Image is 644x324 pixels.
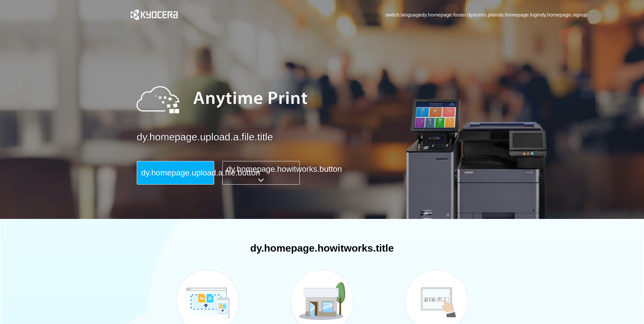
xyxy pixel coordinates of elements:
a: switch.language [385,11,422,18]
a: dy.homepage.login [498,11,541,18]
a: dy.homepage.signup [541,11,587,18]
button: dy.homepage.howitworks.button [222,161,300,185]
a: dy.homepage.upload.a.file.title [137,130,524,144]
span: dy.homepage.upload.a.file.button [141,168,260,177]
a: dy.homepage.footer.dystores.plain [422,11,498,18]
button: dy.homepage.upload.a.file.button [137,161,214,185]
